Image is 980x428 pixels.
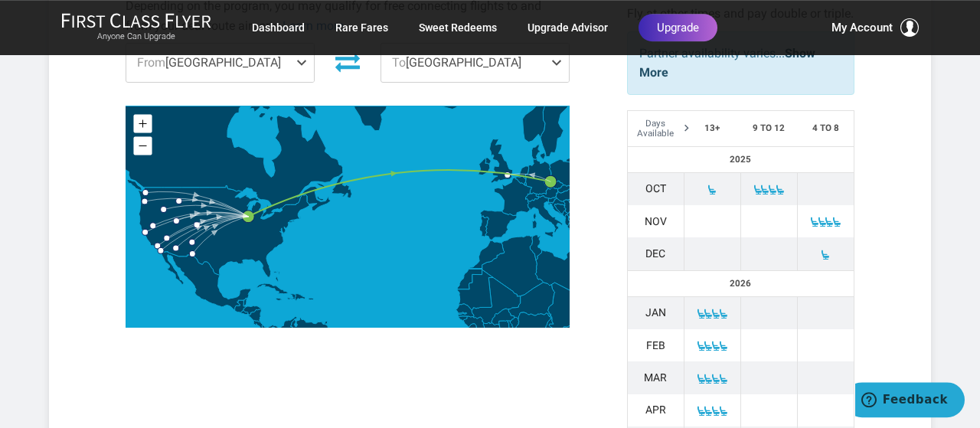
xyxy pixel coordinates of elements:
[457,270,493,310] path: Mauritania
[142,189,155,195] g: Seattle
[740,111,797,147] th: 9 to 12
[164,235,177,241] g: Las Vegas
[558,185,575,193] path: Slovakia
[309,298,313,299] path: Puerto Rico
[627,147,854,172] th: 2025
[456,304,474,317] path: Senegal
[381,44,569,82] span: [GEOGRAPHIC_DATA]
[627,111,684,147] th: Days Available
[831,18,919,37] button: My Account
[419,14,497,41] a: Sweet Redeems
[510,317,519,335] path: Benin
[508,282,554,319] path: Niger
[479,216,488,237] path: Portugal
[563,211,568,217] path: Montenegro
[295,293,305,300] path: Dominican Republic
[550,159,580,188] path: Poland
[639,14,717,41] a: Upgrade
[142,198,155,204] g: Portland,OR
[242,210,264,222] g: Chicago
[243,305,262,315] path: Honduras
[524,182,526,185] path: Luxembourg
[535,250,582,294] path: Libya
[525,192,538,201] path: Switzerland
[482,235,544,296] path: Algeria
[243,298,247,306] path: Belize
[627,329,684,361] td: Feb
[325,321,328,323] path: Trinidad and Tobago
[528,14,608,41] a: Upgrade Advisor
[627,205,684,237] td: Nov
[61,31,211,42] small: Anyone Can Upgrade
[335,14,388,41] a: Rare Fares
[241,310,248,314] path: El Salvador
[189,250,202,256] g: El Paso
[457,269,482,290] path: Western Sahara
[831,18,893,37] span: My Account
[161,206,174,212] g: Boise
[234,300,246,312] path: Guatemala
[256,283,288,294] path: Cuba
[627,361,684,394] td: Mar
[541,67,579,156] path: Sweden
[627,172,684,205] td: Oct
[436,87,467,109] path: Iceland
[684,111,740,147] th: 13+
[479,158,490,175] path: Ireland
[639,44,842,83] p: Partner availability varies...
[150,222,163,228] g: Reno
[253,320,263,329] path: Costa Rica
[480,210,517,240] path: Spain
[516,312,551,341] path: Nigeria
[548,197,557,203] path: Slovenia
[855,382,965,420] iframe: Opens a widget where you can find more information
[173,245,186,251] g: Phoenix
[556,189,575,201] path: Hungary
[485,139,513,183] path: United Kingdom
[498,320,511,339] path: Ghana
[189,239,202,245] g: Albuquerque
[126,44,314,82] span: [GEOGRAPHIC_DATA]
[548,283,579,332] path: Chad
[472,277,521,323] path: Mali
[565,214,570,226] path: Albania
[326,45,369,79] button: Invert Route Direction
[61,12,211,28] img: First Class Flyer
[158,247,171,253] g: San Diego
[176,198,189,204] g: Bozeman
[392,55,406,70] span: To
[536,187,558,198] path: Austria
[508,321,513,336] path: Togo
[459,315,468,320] path: Guinea-Bissau
[276,298,282,300] path: Jamaica
[627,296,684,329] td: Jan
[554,204,566,214] path: Bosnia and Herzegovina
[469,240,505,269] path: Morocco
[528,195,562,237] path: Italy
[532,144,546,159] path: Denmark
[161,251,250,310] path: Mexico
[492,309,514,325] path: Burkina Faso
[248,309,261,322] path: Nicaragua
[525,158,552,194] path: Germany
[627,237,684,270] td: Dec
[252,14,305,41] a: Dashboard
[568,215,576,221] path: Macedonia
[469,324,478,334] path: Sierra Leone
[137,55,165,70] span: From
[627,271,854,296] th: 2026
[797,111,854,147] th: 4 to 8
[142,229,155,235] g: San Francisco
[61,12,211,43] a: First Class FlyerAnyone Can Upgrade
[627,394,684,426] td: Apr
[530,234,541,260] path: Tunisia
[458,312,467,314] path: Gambia
[155,243,168,249] g: Los Angeles
[515,175,526,185] path: Belgium
[287,293,296,299] path: Haiti
[544,175,567,188] g: Prague
[494,177,536,219] path: France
